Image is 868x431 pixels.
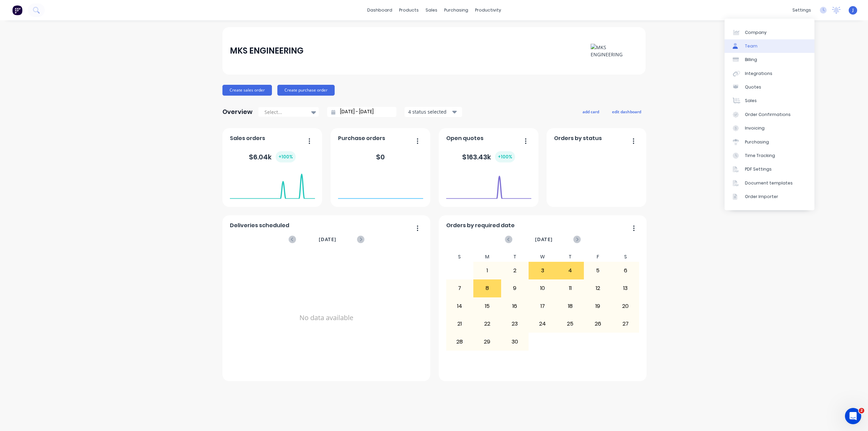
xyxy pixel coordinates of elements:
[745,194,778,200] div: Order Importer
[725,25,814,39] a: Company
[501,252,529,262] div: T
[338,134,385,142] span: Purchase orders
[446,333,473,350] div: 28
[474,262,501,279] div: 1
[578,107,604,116] button: add card
[501,333,529,350] div: 30
[612,252,639,262] div: S
[556,252,584,262] div: T
[725,149,814,162] a: Time Tracking
[446,134,484,142] span: Open quotes
[789,5,814,15] div: settings
[608,107,646,116] button: edit dashboard
[612,298,639,315] div: 20
[535,236,553,243] span: [DATE]
[745,112,791,118] div: Order Confirmations
[364,5,396,15] a: dashboard
[745,57,757,63] div: Billing
[472,5,505,15] div: productivity
[612,262,639,279] div: 6
[745,180,793,186] div: Document templates
[501,280,529,297] div: 9
[584,315,611,332] div: 26
[725,176,814,190] a: Document templates
[249,151,296,162] div: $ 6.04k
[529,252,556,262] div: W
[612,280,639,297] div: 13
[584,298,611,315] div: 19
[725,39,814,53] a: Team
[557,280,584,297] div: 11
[462,151,515,162] div: $ 163.43k
[12,5,22,15] img: Factory
[277,85,335,96] button: Create purchase order
[845,408,861,424] iframe: Intercom live chat
[745,125,765,131] div: Invoicing
[396,5,422,15] div: products
[408,108,451,115] div: 4 status selected
[591,44,638,58] img: MKS ENGINEERING
[745,153,775,159] div: Time Tracking
[529,262,556,279] div: 3
[529,298,556,315] div: 17
[276,151,296,162] div: + 100 %
[725,80,814,94] a: Quotes
[376,152,385,162] div: $ 0
[745,71,772,77] div: Integrations
[474,298,501,315] div: 15
[557,298,584,315] div: 18
[725,94,814,107] a: Sales
[725,67,814,80] a: Integrations
[725,162,814,176] a: PDF Settings
[446,298,473,315] div: 14
[725,190,814,203] a: Order Importer
[745,139,769,145] div: Purchasing
[584,252,612,262] div: F
[474,333,501,350] div: 29
[725,121,814,135] a: Invoicing
[405,107,462,117] button: 4 status selected
[222,105,253,119] div: Overview
[230,252,423,384] div: No data available
[557,262,584,279] div: 4
[495,151,515,162] div: + 100 %
[529,315,556,332] div: 24
[474,280,501,297] div: 8
[319,236,336,243] span: [DATE]
[725,108,814,121] a: Order Confirmations
[230,221,289,230] span: Deliveries scheduled
[441,5,472,15] div: purchasing
[446,280,473,297] div: 7
[745,166,772,172] div: PDF Settings
[446,315,473,332] div: 21
[230,44,303,58] div: MKS ENGINEERING
[230,134,265,142] span: Sales orders
[501,262,529,279] div: 2
[612,315,639,332] div: 27
[554,134,602,142] span: Orders by status
[725,53,814,66] a: Billing
[446,221,515,230] span: Orders by required date
[745,84,761,90] div: Quotes
[725,135,814,149] a: Purchasing
[852,7,854,13] span: J
[745,43,757,49] div: Team
[422,5,441,15] div: sales
[474,315,501,332] div: 22
[473,252,501,262] div: M
[501,298,529,315] div: 16
[745,30,767,36] div: Company
[745,98,757,104] div: Sales
[446,252,474,262] div: S
[557,315,584,332] div: 25
[222,85,272,96] button: Create sales order
[859,408,864,413] span: 2
[501,315,529,332] div: 23
[529,280,556,297] div: 10
[584,280,611,297] div: 12
[584,262,611,279] div: 5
